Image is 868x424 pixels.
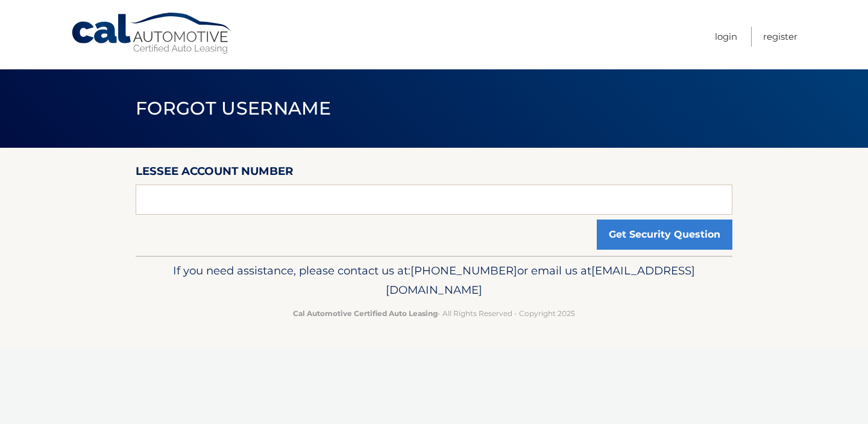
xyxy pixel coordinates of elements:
[136,97,332,119] span: Forgot Username
[143,261,725,300] p: If you need assistance, please contact us at: or email us at
[143,307,725,320] p: - All Rights Reserved - Copyright 2025
[293,309,438,318] strong: Cal Automotive Certified Auto Leasing
[763,27,797,46] a: Register
[715,27,737,46] a: Login
[410,264,517,277] span: [PHONE_NUMBER]
[136,162,294,185] label: Lessee Account Number
[386,264,695,297] span: [EMAIL_ADDRESS][DOMAIN_NAME]
[597,220,732,250] button: Get Security Question
[71,12,233,55] a: Cal Automotive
